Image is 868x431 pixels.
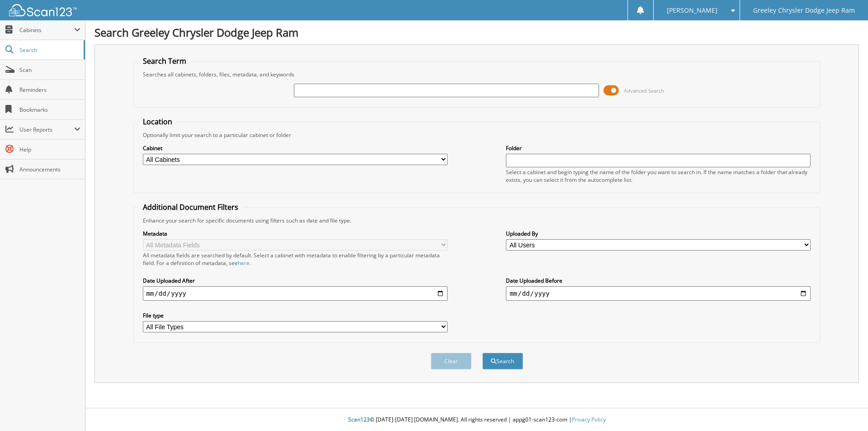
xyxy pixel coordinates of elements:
[143,277,448,284] label: Date Uploaded After
[143,144,448,152] label: Cabinet
[19,26,74,34] span: Cabinets
[138,131,816,139] div: Optionally limit your search to a particular cabinet or folder
[138,71,816,78] div: Searches all cabinets, folders, files, metadata, and keywords
[143,251,448,267] div: All metadata fields are searched by default. Select a cabinet with metadata to enable filtering b...
[19,46,79,54] span: Search
[624,87,664,94] span: Advanced Search
[431,353,472,369] button: Clear
[506,168,811,184] div: Select a cabinet and begin typing the name of the folder you want to search in. If the name match...
[138,217,816,224] div: Enhance your search for specific documents using filters such as date and file type.
[143,312,448,319] label: File type
[19,126,74,133] span: User Reports
[506,230,811,237] label: Uploaded By
[9,4,77,16] img: scan123-logo-white.svg
[19,166,80,173] span: Announcements
[482,353,523,369] button: Search
[19,106,80,114] span: Bookmarks
[138,117,177,127] legend: Location
[19,86,80,94] span: Reminders
[85,409,868,431] div: © [DATE]-[DATE] [DOMAIN_NAME]. All rights reserved | appg01-scan123-com |
[138,56,191,66] legend: Search Term
[19,146,80,153] span: Help
[572,416,606,423] a: Privacy Policy
[506,277,811,284] label: Date Uploaded Before
[143,286,448,301] input: start
[348,416,370,423] span: Scan123
[94,25,859,40] h1: Search Greeley Chrysler Dodge Jeep Ram
[138,202,243,212] legend: Additional Document Filters
[506,286,811,301] input: end
[667,8,717,13] span: [PERSON_NAME]
[19,66,80,74] span: Scan
[238,259,250,267] a: here
[143,230,448,237] label: Metadata
[753,8,855,13] span: Greeley Chrysler Dodge Jeep Ram
[506,144,811,152] label: Folder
